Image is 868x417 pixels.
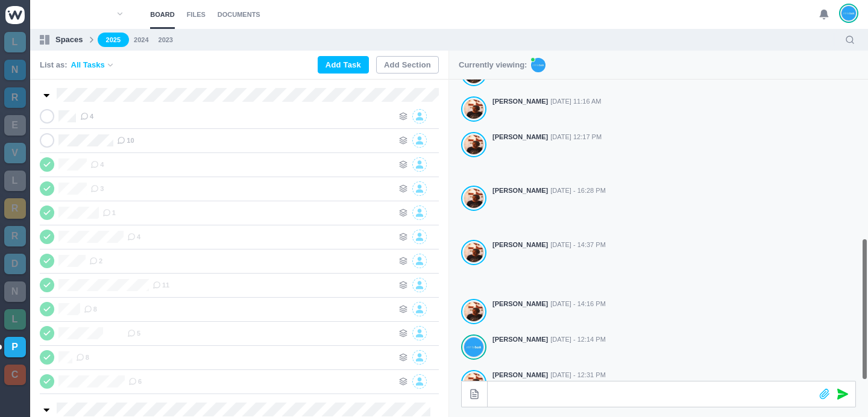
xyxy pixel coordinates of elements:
[134,35,148,45] a: 2024
[464,134,483,155] img: Antonio Lopes
[376,56,439,74] button: Add Section
[4,198,26,219] a: R
[71,59,105,71] span: All Tasks
[40,59,115,71] div: List as:
[550,186,606,196] span: [DATE] - 16:28 PM
[4,309,26,330] a: L
[492,240,548,250] strong: [PERSON_NAME]
[55,34,83,46] p: Spaces
[531,58,546,72] img: JT
[159,35,173,45] a: 2023
[40,35,49,45] img: spaces
[4,171,26,191] a: L
[5,6,25,24] img: winio
[492,299,548,309] strong: [PERSON_NAME]
[492,132,548,142] strong: [PERSON_NAME]
[464,99,483,119] img: Antonio Lopes
[492,96,548,107] strong: [PERSON_NAME]
[464,301,483,322] img: Antonio Lopes
[550,240,606,250] span: [DATE] - 14:37 PM
[550,132,602,142] span: [DATE] 12:17 PM
[318,56,369,74] button: Add Task
[4,115,26,136] a: E
[464,188,483,208] img: Antonio Lopes
[550,96,601,107] span: [DATE] 11:16 AM
[841,5,856,21] img: João Tosta
[4,254,26,274] a: D
[4,143,26,163] a: V
[492,370,548,380] strong: [PERSON_NAME]
[550,370,606,380] span: [DATE] - 12:31 PM
[4,281,26,302] a: N
[4,365,26,385] a: C
[550,299,606,309] span: [DATE] - 14:16 PM
[4,87,26,108] a: R
[492,186,548,196] strong: [PERSON_NAME]
[4,60,26,80] a: N
[459,59,527,71] p: Currently viewing:
[464,337,483,357] img: João Tosta
[492,334,548,345] strong: [PERSON_NAME]
[464,242,483,263] img: Antonio Lopes
[4,337,26,357] a: P
[4,32,26,52] a: L
[550,334,606,345] span: [DATE] - 12:14 PM
[4,226,26,246] a: R
[98,33,129,48] a: 2025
